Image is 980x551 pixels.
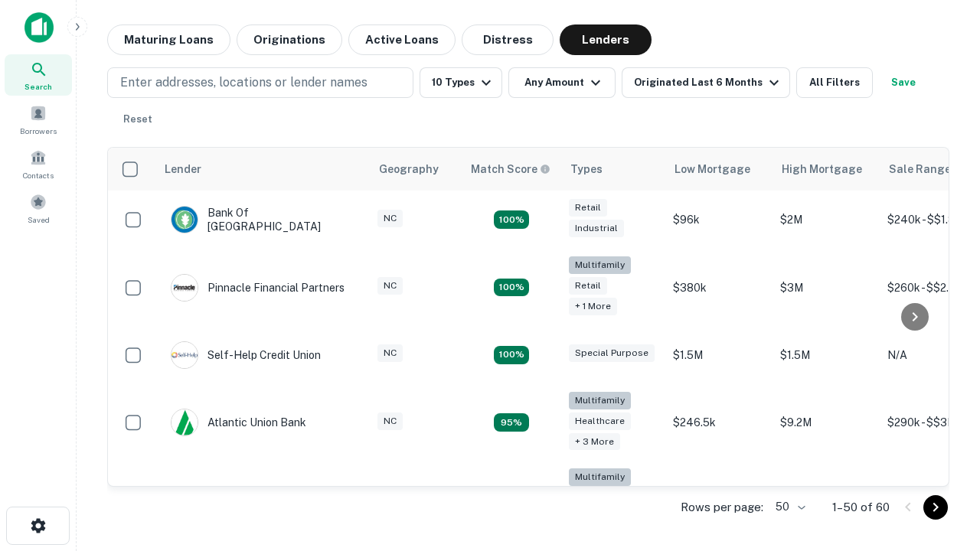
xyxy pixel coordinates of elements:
div: NC [377,277,403,295]
div: Capitalize uses an advanced AI algorithm to match your search with the best lender. The match sco... [471,161,550,178]
a: Contacts [5,143,72,184]
div: Self-help Credit Union [171,341,321,369]
div: Geography [379,160,439,178]
button: Active Loans [348,24,456,55]
td: $3M [773,249,880,326]
div: Originated Last 6 Months [634,73,783,92]
div: NC [377,344,403,362]
td: $246k [665,461,773,538]
img: capitalize-icon.png [24,12,54,43]
button: Save your search to get updates of matches that match your search criteria. [879,67,928,98]
td: $96k [665,191,773,249]
div: Multifamily [569,256,631,274]
div: Matching Properties: 9, hasApolloMatch: undefined [494,413,529,432]
th: Capitalize uses an advanced AI algorithm to match your search with the best lender. The match sco... [462,148,561,191]
button: Originations [237,24,342,55]
a: Search [5,54,72,96]
div: 50 [769,496,808,518]
button: All Filters [796,67,873,98]
th: Geography [370,148,462,191]
p: Rows per page: [681,498,763,517]
span: Contacts [23,169,54,181]
div: High Mortgage [782,160,862,178]
div: Healthcare [569,412,631,430]
button: Originated Last 6 Months [622,67,790,98]
th: Types [561,148,665,191]
td: $9.2M [773,384,880,461]
button: 10 Types [420,67,502,98]
button: Go to next page [923,495,948,520]
td: $1.5M [773,326,880,384]
span: Borrowers [20,125,57,137]
td: $2M [773,191,880,249]
div: Retail [569,199,607,217]
div: Atlantic Union Bank [171,409,306,436]
div: Lender [165,160,201,178]
div: Sale Range [889,160,951,178]
button: Lenders [560,24,652,55]
div: The Fidelity Bank [171,486,295,514]
iframe: Chat Widget [903,380,980,453]
span: Search [24,80,52,93]
div: Special Purpose [569,344,655,362]
td: $1.5M [665,326,773,384]
img: picture [171,275,198,301]
div: Retail [569,277,607,295]
button: Distress [462,24,554,55]
td: $246.5k [665,384,773,461]
button: Enter addresses, locations or lender names [107,67,413,98]
th: High Mortgage [773,148,880,191]
div: Pinnacle Financial Partners [171,274,345,302]
div: Bank Of [GEOGRAPHIC_DATA] [171,206,354,233]
div: Types [570,160,603,178]
div: Low Mortgage [675,160,750,178]
img: picture [171,409,198,435]
th: Low Mortgage [665,148,773,191]
button: Reset [113,104,162,135]
img: picture [171,342,198,368]
a: Borrowers [5,99,72,140]
td: $380k [665,249,773,326]
p: Enter addresses, locations or lender names [120,73,367,92]
div: Matching Properties: 15, hasApolloMatch: undefined [494,210,529,229]
th: Lender [155,148,370,191]
button: Maturing Loans [107,24,230,55]
div: + 3 more [569,433,620,451]
div: Matching Properties: 11, hasApolloMatch: undefined [494,346,529,364]
div: Multifamily [569,392,631,409]
img: picture [171,207,198,233]
span: Saved [28,214,50,226]
td: $3.2M [773,461,880,538]
a: Saved [5,187,72,229]
div: + 1 more [569,298,617,315]
div: NC [377,210,403,227]
h6: Match Score [471,161,547,178]
div: NC [377,412,403,430]
div: Industrial [569,220,624,237]
div: Matching Properties: 17, hasApolloMatch: undefined [494,279,529,297]
p: 1–50 of 60 [832,498,890,517]
button: Any Amount [508,67,616,98]
div: Multifamily [569,468,631,486]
